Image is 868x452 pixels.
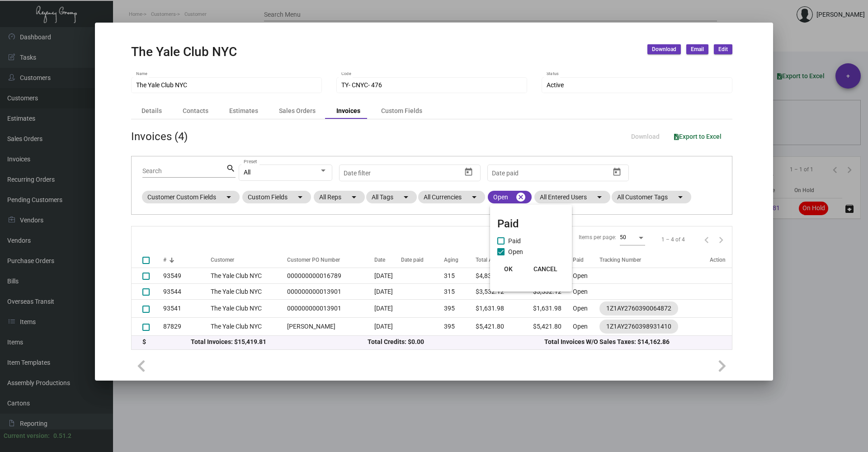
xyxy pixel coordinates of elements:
span: Open [508,246,523,257]
span: OK [504,265,513,273]
div: 0.51.2 [53,431,71,441]
mat-card-title: Paid [497,216,565,232]
button: CANCEL [526,261,565,277]
span: Paid [508,235,521,246]
span: CANCEL [533,265,557,273]
div: Current version: [4,431,50,441]
button: OK [494,261,523,277]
